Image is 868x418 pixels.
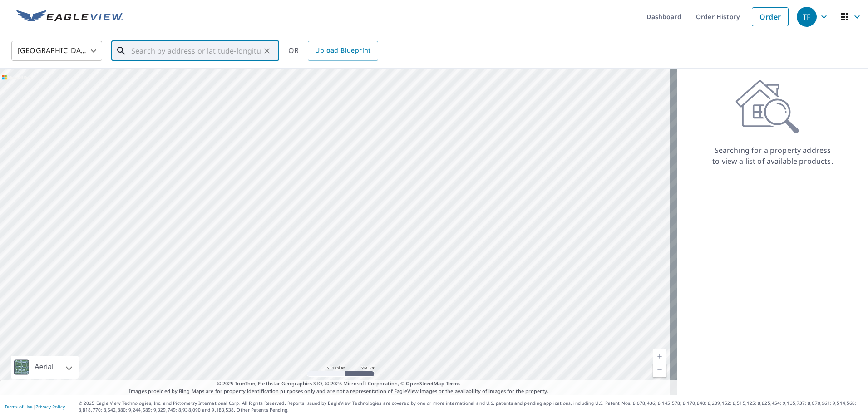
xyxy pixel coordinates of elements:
[5,403,33,410] a: Terms of Use
[35,403,65,410] a: Privacy Policy
[261,44,273,57] button: Clear
[752,7,789,26] a: Order
[406,380,444,387] a: OpenStreetMap
[11,356,79,379] div: Aerial
[217,380,461,388] span: © 2025 TomTom, Earthstar Geographics SIO, © 2025 Microsoft Corporation, ©
[11,38,102,64] div: [GEOGRAPHIC_DATA]
[446,380,461,387] a: Terms
[131,38,261,64] input: Search by address or latitude-longitude
[315,45,370,56] span: Upload Blueprint
[308,41,378,61] a: Upload Blueprint
[797,7,817,27] div: TF
[32,356,56,379] div: Aerial
[712,145,833,167] p: Searching for a property address to view a list of available products.
[16,10,123,24] img: EV Logo
[653,349,666,363] a: Current Level 5, Zoom In
[5,404,65,409] p: |
[79,400,863,413] p: © 2025 Eagle View Technologies, Inc. and Pictometry International Corp. All Rights Reserved. Repo...
[653,363,666,377] a: Current Level 5, Zoom Out
[288,41,378,61] div: OR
